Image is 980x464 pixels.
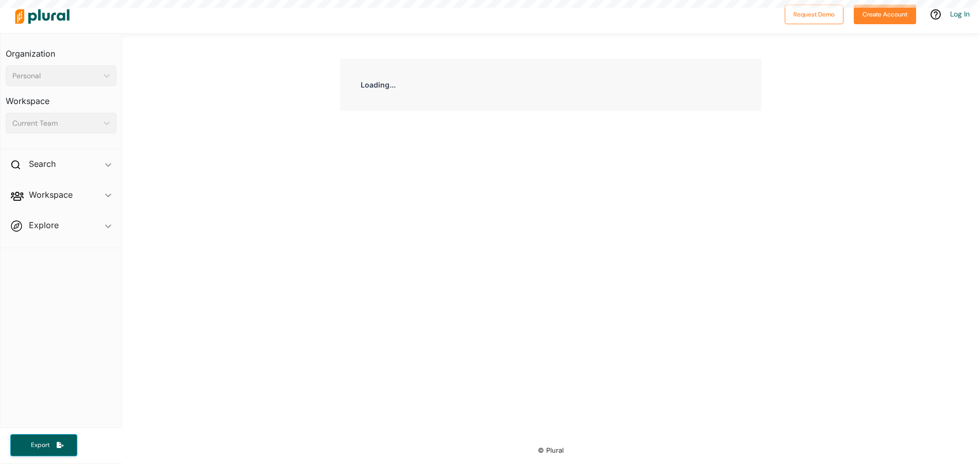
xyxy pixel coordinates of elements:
[6,39,116,61] h3: Organization
[12,71,99,81] div: Personal
[12,118,99,129] div: Current Team
[10,434,77,456] button: Export
[785,8,843,19] a: Request Demo
[854,8,916,19] a: Create Account
[24,441,57,450] span: Export
[538,446,564,454] small: © Plural
[340,59,762,111] div: Loading...
[785,5,843,24] button: Request Demo
[6,86,116,109] h3: Workspace
[29,158,56,169] h2: Search
[854,5,916,24] button: Create Account
[950,9,970,19] a: Log In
